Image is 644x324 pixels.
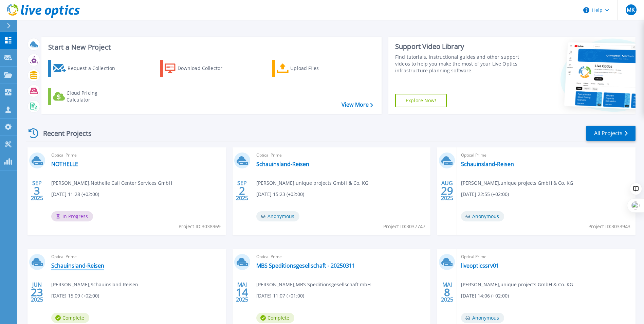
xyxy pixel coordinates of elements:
[256,253,427,260] span: Optical Prime
[256,179,368,187] span: [PERSON_NAME] , unique projects GmbH & Co. KG
[395,42,521,51] div: Support Video Library
[441,280,454,305] div: MAI 2025
[51,313,89,323] span: Complete
[461,292,509,300] span: [DATE] 14:06 (+02:00)
[461,253,631,260] span: Optical Prime
[34,188,40,194] span: 3
[178,61,232,75] div: Download Collector
[51,151,222,159] span: Optical Prime
[26,125,101,142] div: Recent Projects
[51,262,104,269] a: Schauinsland-Reisen
[239,188,245,194] span: 2
[395,54,521,74] div: Find tutorials, instructional guides and other support videos to help you make the most of your L...
[342,102,373,108] a: View More
[627,7,635,13] span: MK
[461,313,504,323] span: Anonymous
[256,262,355,269] a: MBS Speditionsgesellschaft - 20250311
[51,161,78,167] a: NOTHELLE
[51,253,222,260] span: Optical Prime
[441,178,454,203] div: AUG 2025
[31,289,43,295] span: 23
[236,289,248,295] span: 14
[236,178,249,203] div: SEP 2025
[588,223,630,230] span: Project ID: 3033943
[461,281,573,288] span: [PERSON_NAME] , unique projects GmbH & Co. KG
[160,60,236,77] a: Download Collector
[461,151,631,159] span: Optical Prime
[383,223,425,230] span: Project ID: 3037747
[461,179,573,187] span: [PERSON_NAME] , unique projects GmbH & Co. KG
[51,281,138,288] span: [PERSON_NAME] , Schauinsland Reisen
[51,191,99,198] span: [DATE] 11:28 (+02:00)
[48,43,373,51] h3: Start a New Project
[256,292,304,300] span: [DATE] 11:07 (+01:00)
[461,191,509,198] span: [DATE] 22:55 (+02:00)
[395,94,447,107] a: Explore Now!
[236,280,249,305] div: MAI 2025
[48,60,124,77] a: Request a Collection
[461,161,514,167] a: Schauinsland-Reisen
[51,292,99,300] span: [DATE] 15:09 (+02:00)
[68,61,122,75] div: Request a Collection
[256,161,309,167] a: Schauinsland-Reisen
[444,289,450,295] span: 8
[48,88,124,105] a: Cloud Pricing Calculator
[441,188,453,194] span: 29
[256,151,427,159] span: Optical Prime
[31,178,43,203] div: SEP 2025
[256,313,294,323] span: Complete
[51,211,93,221] span: In Progress
[67,90,121,103] div: Cloud Pricing Calculator
[290,61,345,75] div: Upload Files
[586,126,636,141] a: All Projects
[256,191,304,198] span: [DATE] 15:23 (+02:00)
[461,262,499,269] a: liveopticssrv01
[256,211,299,221] span: Anonymous
[179,223,221,230] span: Project ID: 3038969
[256,281,371,288] span: [PERSON_NAME] , MBS Speditionsgesellschaft mbH
[51,179,172,187] span: [PERSON_NAME] , Nothelle Call Center Services GmbH
[461,211,504,221] span: Anonymous
[31,280,43,305] div: JUN 2025
[272,60,348,77] a: Upload Files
